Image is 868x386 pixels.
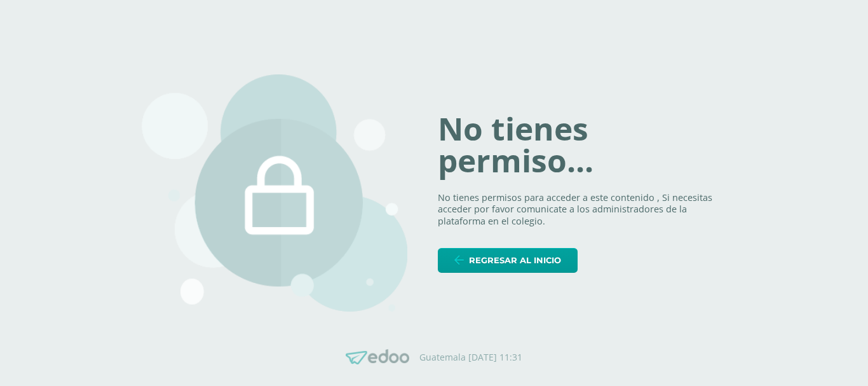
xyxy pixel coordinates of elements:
img: 403.png [142,74,407,312]
h1: No tienes permiso... [438,113,726,176]
p: No tienes permisos para acceder a este contenido , Si necesitas acceder por favor comunicate a lo... [438,192,726,228]
span: Regresar al inicio [469,249,561,272]
img: Edoo [346,349,409,365]
a: Regresar al inicio [438,248,578,273]
p: Guatemala [DATE] 11:31 [419,352,522,363]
